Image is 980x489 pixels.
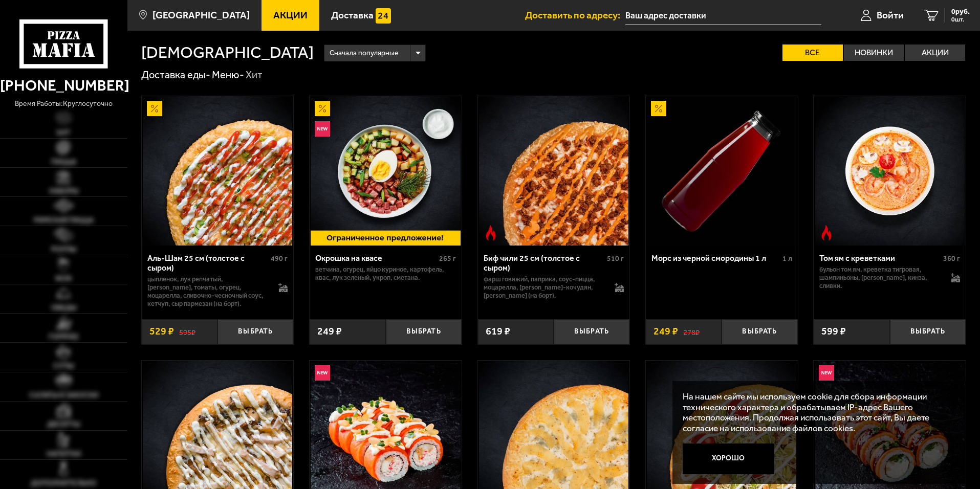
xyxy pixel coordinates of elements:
button: Хорошо [683,443,775,474]
p: На нашем сайте мы используем cookie для сбора информации технического характера и обрабатываем IP... [683,391,950,434]
div: Том ям с креветками [819,253,941,263]
img: Новинка [315,365,330,381]
span: Напитки [47,451,81,458]
span: 265 г [439,254,456,263]
button: Выбрать [386,319,462,344]
span: Доставить по адресу: [525,10,625,20]
p: фарш говяжий, паприка, соус-пицца, моцарелла, [PERSON_NAME]-кочудян, [PERSON_NAME] (на борт). [484,275,605,300]
img: Новинка [819,365,834,381]
span: Десерты [47,421,80,428]
s: 595 ₽ [179,326,195,337]
button: Выбрать [554,319,629,344]
h1: [DEMOGRAPHIC_DATA] [141,45,314,61]
span: 490 г [271,254,288,263]
a: АкционныйАль-Шам 25 см (толстое с сыром) [142,96,294,246]
span: 599 ₽ [821,326,846,337]
img: Аль-Шам 25 см (толстое с сыром) [143,96,292,246]
span: Сначала популярные [330,43,398,63]
span: 0 шт. [951,16,970,23]
span: 249 ₽ [654,326,678,337]
p: цыпленок, лук репчатый, [PERSON_NAME], томаты, огурец, моцарелла, сливочно-чесночный соус, кетчуп... [147,275,269,308]
span: Супы [53,363,74,370]
label: Все [782,45,843,61]
p: ветчина, огурец, яйцо куриное, картофель, квас, лук зеленый, укроп, сметана. [315,265,456,282]
p: бульон том ям, креветка тигровая, шампиньоны, [PERSON_NAME], кинза, сливки. [819,265,941,290]
img: 15daf4d41897b9f0e9f617042186c801.svg [376,8,391,24]
span: 529 ₽ [149,326,174,337]
a: Доставка еды- [141,69,210,81]
button: Выбрать [722,319,797,344]
s: 278 ₽ [683,326,700,337]
label: Новинки [844,45,904,61]
button: Выбрать [890,319,966,344]
img: Акционный [147,101,162,116]
img: Биф чили 25 см (толстое с сыром) [479,96,628,246]
a: АкционныйМорс из черной смородины 1 л [646,96,798,246]
span: Римская пицца [34,217,94,224]
span: Войти [877,10,904,20]
span: WOK [55,275,72,282]
img: Том ям с креветками [815,96,965,246]
a: Острое блюдоБиф чили 25 см (толстое с сыром) [478,96,630,246]
div: Хит [246,69,263,82]
span: Пицца [51,159,76,166]
span: Наборы [49,188,78,195]
img: Акционный [315,101,330,116]
span: Обеды [51,304,76,312]
img: Острое блюдо [819,225,834,240]
span: Горячее [49,334,79,341]
img: Окрошка на квасе [311,96,460,246]
span: 619 ₽ [486,326,510,337]
span: 360 г [943,254,960,263]
span: 1 л [782,254,792,263]
span: Салаты и закуски [29,392,98,399]
span: 510 г [607,254,624,263]
a: АкционныйНовинкаОкрошка на квасе [310,96,462,246]
span: Роллы [51,246,76,253]
img: Острое блюдо [483,225,498,240]
input: Ваш адрес доставки [625,6,821,25]
a: Острое блюдоТом ям с креветками [814,96,966,246]
span: Доставка [331,10,374,20]
span: 249 ₽ [317,326,342,337]
div: Аль-Шам 25 см (толстое с сыром) [147,253,269,273]
div: Окрошка на квасе [315,253,437,263]
a: Меню- [212,69,244,81]
img: Новинка [315,121,330,137]
div: Биф чили 25 см (толстое с сыром) [484,253,605,273]
div: Морс из черной смородины 1 л [651,253,780,263]
span: Хит [56,129,71,137]
button: Выбрать [217,319,293,344]
span: 0 руб. [951,8,970,15]
img: Морс из черной смородины 1 л [647,96,796,246]
img: Акционный [651,101,666,116]
span: Акции [273,10,308,20]
span: Дополнительно [31,480,96,487]
span: [GEOGRAPHIC_DATA] [153,10,250,20]
label: Акции [905,45,965,61]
